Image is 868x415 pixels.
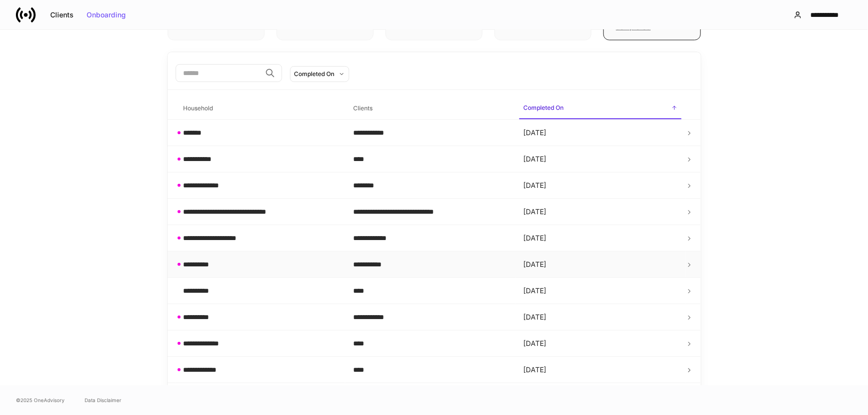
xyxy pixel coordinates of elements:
[515,331,685,357] td: [DATE]
[515,383,685,410] td: [DATE]
[515,225,685,251] td: [DATE]
[85,396,121,404] a: Data Disclaimer
[87,11,126,18] div: Onboarding
[180,98,342,119] span: Household
[515,172,685,199] td: [DATE]
[16,396,65,404] span: © 2025 OneAdvisory
[515,199,685,225] td: [DATE]
[353,103,373,113] h6: Clients
[515,146,685,172] td: [DATE]
[515,357,685,383] td: [DATE]
[80,7,132,23] button: Onboarding
[50,11,74,18] div: Clients
[349,98,511,119] span: Clients
[294,69,335,79] div: Completed On
[515,304,685,331] td: [DATE]
[44,7,80,23] button: Clients
[184,103,213,113] h6: Household
[290,66,349,82] button: Completed On
[519,98,681,119] span: Completed On
[515,278,685,304] td: [DATE]
[515,120,685,146] td: [DATE]
[523,103,564,112] h6: Completed On
[515,251,685,278] td: [DATE]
